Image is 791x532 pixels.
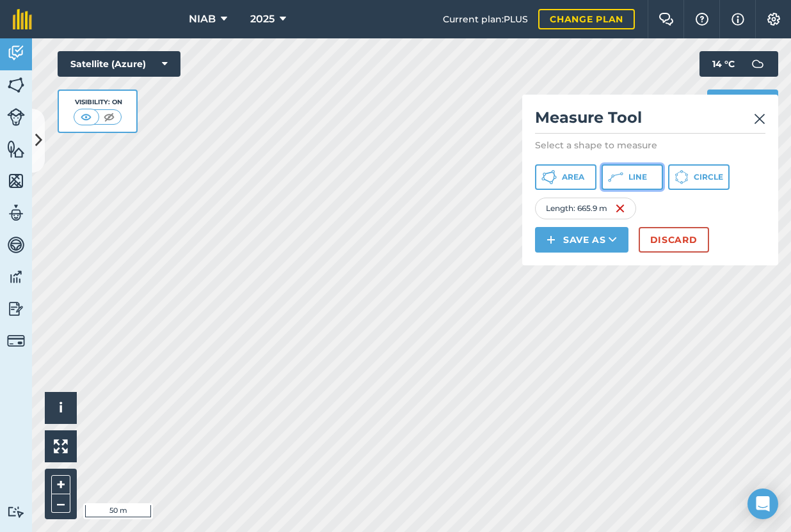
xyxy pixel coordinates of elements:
[7,139,25,159] img: svg+xml;base64,PHN2ZyB4bWxucz0iaHR0cDovL3d3dy53My5vcmcvMjAwMC9zdmciIHdpZHRoPSI1NiIgaGVpZ2h0PSI2MC...
[747,489,778,519] div: Open Intercom Messenger
[562,172,584,182] span: Area
[712,51,735,77] span: 14 ° C
[639,227,709,253] button: Discard
[628,172,647,182] span: Line
[668,164,730,190] button: Circle
[535,164,596,190] button: Area
[51,475,70,494] button: +
[731,12,744,27] img: svg+xml;base64,PHN2ZyB4bWxucz0iaHR0cDovL3d3dy53My5vcmcvMjAwMC9zdmciIHdpZHRoPSIxNyIgaGVpZ2h0PSIxNy...
[7,75,25,95] img: svg+xml;base64,PHN2ZyB4bWxucz0iaHR0cDovL3d3dy53My5vcmcvMjAwMC9zdmciIHdpZHRoPSI1NiIgaGVpZ2h0PSI2MC...
[58,51,180,77] button: Satellite (Azure)
[707,90,779,115] button: Print
[250,12,275,27] span: 2025
[7,108,25,126] img: svg+xml;base64,PD94bWwgdmVyc2lvbj0iMS4wIiBlbmNvZGluZz0idXRmLTgiPz4KPCEtLSBHZW5lcmF0b3I6IEFkb2JlIE...
[7,299,25,318] img: svg+xml;base64,PD94bWwgdmVyc2lvbj0iMS4wIiBlbmNvZGluZz0idXRmLTgiPz4KPCEtLSBHZW5lcmF0b3I6IEFkb2JlIE...
[745,51,771,77] img: svg+xml;base64,PD94bWwgdmVyc2lvbj0iMS4wIiBlbmNvZGluZz0idXRmLTgiPz4KPCEtLSBHZW5lcmF0b3I6IEFkb2JlIE...
[699,51,778,77] button: 14 °C
[189,12,216,27] span: NIAB
[45,392,77,424] button: i
[694,172,723,182] span: Circle
[54,439,68,453] img: Four arrows, one pointing top left, one top right, one bottom right and the last bottom left
[659,13,674,26] img: Two speech bubbles overlapping with the left bubble in the forefront
[535,227,628,253] button: Save as
[78,111,94,123] img: svg+xml;base64,PHN2ZyB4bWxucz0iaHR0cDovL3d3dy53My5vcmcvMjAwMC9zdmciIHdpZHRoPSI1MCIgaGVpZ2h0PSI0MC...
[7,203,25,223] img: svg+xml;base64,PD94bWwgdmVyc2lvbj0iMS4wIiBlbmNvZGluZz0idXRmLTgiPz4KPCEtLSBHZW5lcmF0b3I6IEFkb2JlIE...
[443,12,528,26] span: Current plan : PLUS
[59,400,63,416] span: i
[535,107,765,134] h2: Measure Tool
[535,139,765,152] p: Select a shape to measure
[7,506,25,518] img: svg+xml;base64,PD94bWwgdmVyc2lvbj0iMS4wIiBlbmNvZGluZz0idXRmLTgiPz4KPCEtLSBHZW5lcmF0b3I6IEFkb2JlIE...
[538,9,635,29] a: Change plan
[694,13,710,26] img: A question mark icon
[7,171,25,191] img: svg+xml;base64,PHN2ZyB4bWxucz0iaHR0cDovL3d3dy53My5vcmcvMjAwMC9zdmciIHdpZHRoPSI1NiIgaGVpZ2h0PSI2MC...
[754,111,765,127] img: svg+xml;base64,PHN2ZyB4bWxucz0iaHR0cDovL3d3dy53My5vcmcvMjAwMC9zdmciIHdpZHRoPSIyMiIgaGVpZ2h0PSIzMC...
[7,267,25,286] img: svg+xml;base64,PD94bWwgdmVyc2lvbj0iMS4wIiBlbmNvZGluZz0idXRmLTgiPz4KPCEtLSBHZW5lcmF0b3I6IEFkb2JlIE...
[7,235,25,254] img: svg+xml;base64,PD94bWwgdmVyc2lvbj0iMS4wIiBlbmNvZGluZz0idXRmLTgiPz4KPCEtLSBHZW5lcmF0b3I6IEFkb2JlIE...
[101,111,117,123] img: svg+xml;base64,PHN2ZyB4bWxucz0iaHR0cDovL3d3dy53My5vcmcvMjAwMC9zdmciIHdpZHRoPSI1MCIgaGVpZ2h0PSI0MC...
[7,43,25,63] img: svg+xml;base64,PD94bWwgdmVyc2lvbj0iMS4wIiBlbmNvZGluZz0idXRmLTgiPz4KPCEtLSBHZW5lcmF0b3I6IEFkb2JlIE...
[7,332,25,350] img: svg+xml;base64,PD94bWwgdmVyc2lvbj0iMS4wIiBlbmNvZGluZz0idXRmLTgiPz4KPCEtLSBHZW5lcmF0b3I6IEFkb2JlIE...
[13,9,32,29] img: fieldmargin Logo
[547,232,555,247] img: svg+xml;base64,PHN2ZyB4bWxucz0iaHR0cDovL3d3dy53My5vcmcvMjAwMC9zdmciIHdpZHRoPSIxNCIgaGVpZ2h0PSIyNC...
[602,164,663,190] button: Line
[51,494,70,513] button: –
[766,13,781,26] img: A cog icon
[74,97,122,107] div: Visibility: On
[615,201,625,216] img: svg+xml;base64,PHN2ZyB4bWxucz0iaHR0cDovL3d3dy53My5vcmcvMjAwMC9zdmciIHdpZHRoPSIxNiIgaGVpZ2h0PSIyNC...
[535,198,636,219] div: Length : 665.9 m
